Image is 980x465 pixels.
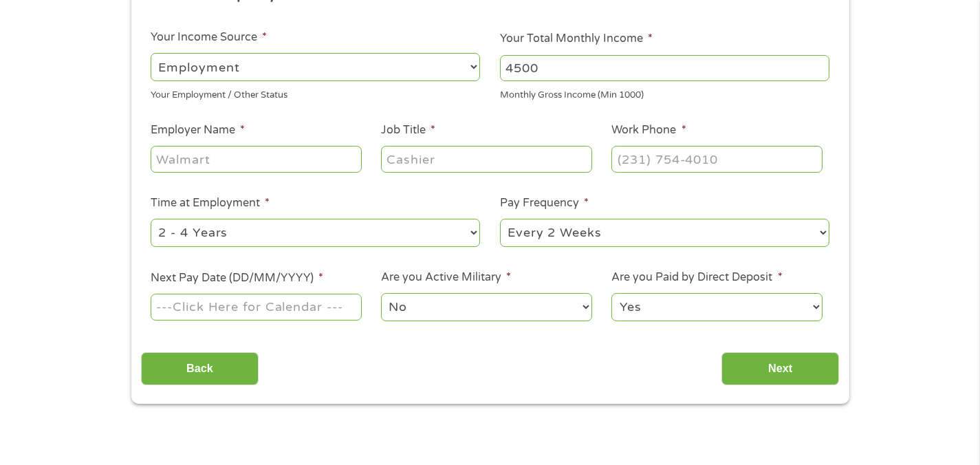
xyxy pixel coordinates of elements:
input: Back [141,352,259,386]
label: Are you Paid by Direct Deposit [611,270,782,285]
div: Monthly Gross Income (Min 1000) [500,84,829,102]
input: ---Click Here for Calendar --- [151,294,361,320]
label: Next Pay Date (DD/MM/YYYY) [151,271,323,285]
input: (231) 754-4010 [611,146,822,172]
label: Your Income Source [151,30,267,45]
label: Employer Name [151,123,245,138]
label: Job Title [381,123,435,138]
label: Time at Employment [151,196,270,210]
input: 1800 [500,55,829,81]
label: Work Phone [611,123,686,138]
label: Are you Active Military [381,270,511,285]
input: Walmart [151,146,361,172]
div: Your Employment / Other Status [151,84,480,102]
input: Cashier [381,146,591,172]
label: Pay Frequency [500,196,589,210]
label: Your Total Monthly Income [500,32,653,46]
input: Next [721,352,839,386]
